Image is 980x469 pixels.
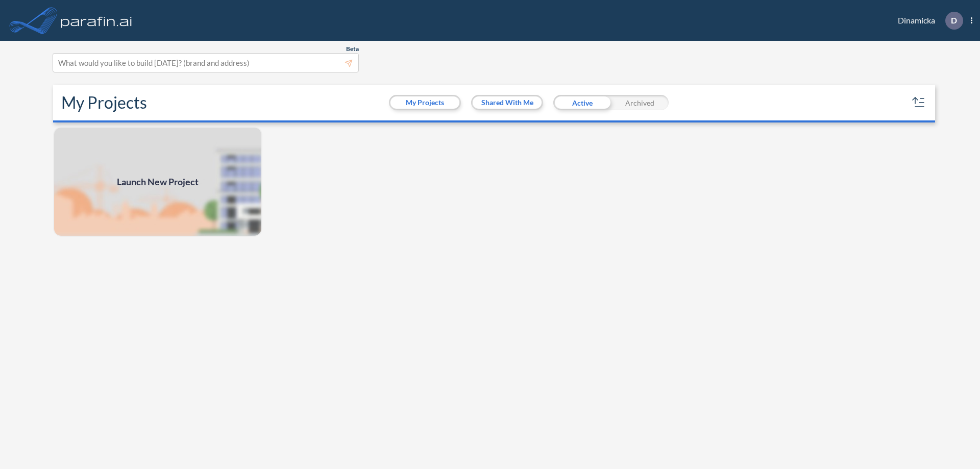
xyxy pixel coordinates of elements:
[473,96,542,109] button: Shared With Me
[553,95,611,110] div: Active
[346,45,359,53] span: Beta
[59,10,134,31] img: logo
[117,175,199,189] span: Launch New Project
[611,95,669,110] div: Archived
[390,96,459,109] button: My Projects
[883,12,972,30] div: Dinamicka
[951,16,957,25] p: D
[53,127,262,237] img: add
[911,94,927,111] button: sort
[53,127,262,237] a: Launch New Project
[61,93,147,112] h2: My Projects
